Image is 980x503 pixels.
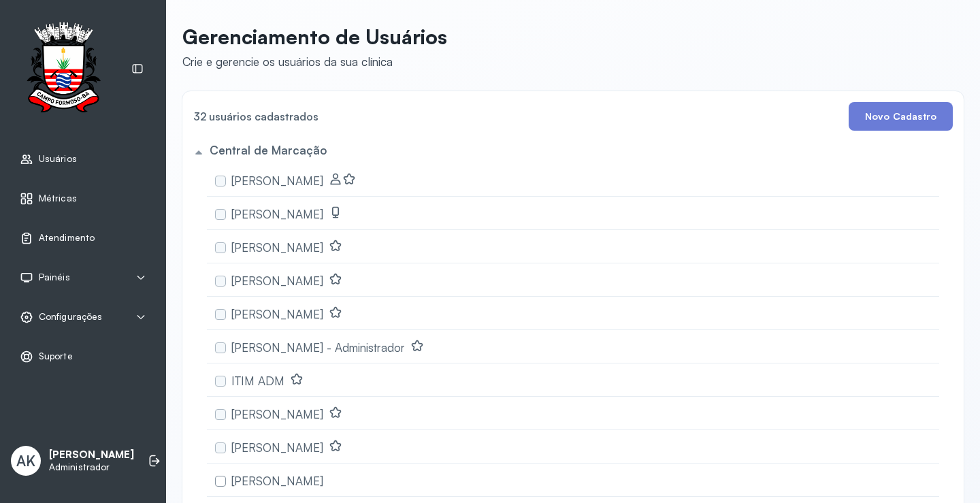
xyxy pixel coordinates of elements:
span: Painéis [39,272,70,283]
span: Suporte [39,351,73,362]
button: Novo Cadastro [849,102,953,131]
span: [PERSON_NAME] [231,440,323,455]
span: [PERSON_NAME] [231,474,323,488]
span: [PERSON_NAME] [231,407,323,421]
a: Usuários [20,152,146,166]
span: [PERSON_NAME] [231,274,323,288]
p: [PERSON_NAME] [49,449,134,461]
span: [PERSON_NAME] [231,240,323,255]
span: [PERSON_NAME] - Administrador [231,340,405,355]
span: ITIM ADM [231,374,284,388]
span: Configurações [39,311,102,323]
a: Atendimento [20,231,146,245]
span: [PERSON_NAME] [231,207,323,221]
span: Métricas [39,193,77,204]
h4: 32 usuários cadastrados [193,107,318,126]
p: Administrador [49,461,134,473]
p: Gerenciamento de Usuários [182,25,447,49]
h5: Central de Marcação [210,143,327,157]
img: Logotipo do estabelecimento [14,22,112,116]
div: Crie e gerencie os usuários da sua clínica [182,54,447,69]
span: Usuários [39,153,77,165]
a: Métricas [20,192,146,206]
span: [PERSON_NAME] [231,174,323,188]
span: [PERSON_NAME] [231,307,323,321]
span: Atendimento [39,232,95,244]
